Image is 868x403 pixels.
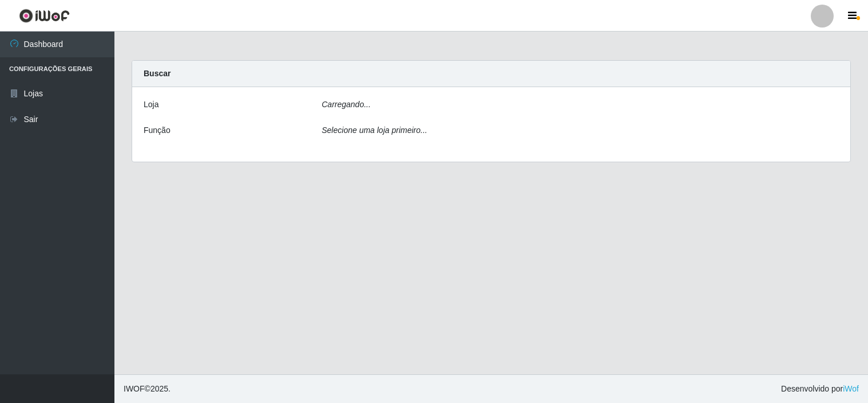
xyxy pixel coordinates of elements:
[144,99,158,111] label: Loja
[322,126,427,135] i: Selecione uma loja primeiro...
[124,383,171,395] span: © 2025 .
[144,69,171,78] strong: Buscar
[322,100,371,109] i: Carregando...
[781,383,859,395] span: Desenvolvido por
[19,9,70,23] img: CoreUI Logo
[124,384,145,393] span: IWOF
[144,124,171,136] label: Função
[843,384,859,393] a: iWof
